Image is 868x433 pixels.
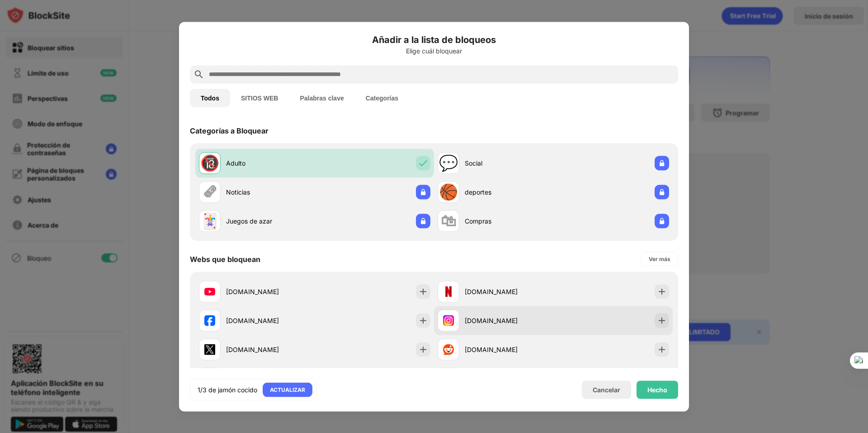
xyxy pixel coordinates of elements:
img: favicons [443,315,454,326]
font: 🛍 [441,211,456,230]
font: 1/3 de jamón cocido [198,385,257,393]
font: [DOMAIN_NAME] [465,317,518,324]
font: deportes [465,188,491,196]
button: Todos [190,89,230,107]
font: ACTUALIZAR [270,386,305,393]
font: Elige cuál bloquear [406,47,462,54]
font: [DOMAIN_NAME] [226,346,279,353]
font: Adulto [226,159,245,167]
font: Social [465,159,482,167]
img: favicons [443,286,454,297]
font: Palabras clave [300,94,344,101]
button: Categorías [355,89,409,107]
font: 💬 [439,153,458,172]
font: [DOMAIN_NAME] [226,288,279,295]
font: [DOMAIN_NAME] [465,346,518,353]
img: favicons [443,344,454,355]
font: Ver más [649,255,670,262]
font: [DOMAIN_NAME] [465,288,518,295]
img: favicons [204,286,215,297]
font: Añadir a la lista de bloqueos [372,34,496,45]
font: Hecho [647,385,667,393]
font: Todos [201,94,219,101]
img: favicons [204,344,215,355]
font: Compras [465,217,491,225]
font: 🔞 [200,153,219,172]
font: 🃏 [200,211,219,230]
font: Categorías a Bloquear [190,126,269,135]
font: Categorías [366,94,398,101]
font: SITIOS WEB [241,94,278,101]
font: Noticias [226,188,250,196]
font: 🗞 [202,182,217,201]
font: 🏀 [439,182,458,201]
img: search.svg [193,69,204,80]
font: [DOMAIN_NAME] [226,317,279,324]
font: Juegos de azar [226,217,272,225]
font: Cancelar [593,386,620,394]
button: SITIOS WEB [230,89,289,107]
img: favicons [204,315,215,326]
button: Palabras clave [289,89,354,107]
font: Webs que bloquean [190,254,260,263]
